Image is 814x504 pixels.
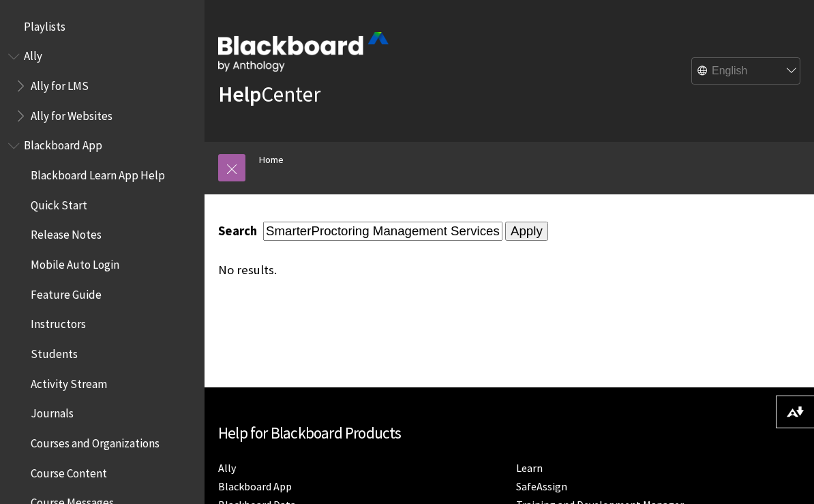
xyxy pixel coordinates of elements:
img: Blackboard by Anthology [218,32,389,72]
span: Students [31,342,78,361]
span: Journals [31,402,74,421]
strong: Help [218,80,261,108]
div: No results. [218,263,800,278]
a: HelpCenter [218,80,320,108]
span: Ally for LMS [31,74,89,93]
a: Learn [516,461,543,475]
a: SafeAssign [516,479,567,494]
span: Release Notes [31,224,102,242]
select: Site Language Selector [692,58,801,85]
span: Ally [24,45,42,63]
input: Apply [505,222,548,241]
span: Activity Stream [31,372,107,391]
span: Course Content [31,462,107,480]
span: Quick Start [31,194,87,212]
span: Courses and Organizations [31,432,160,450]
span: Instructors [31,313,86,331]
nav: Book outline for Anthology Ally Help [8,45,196,128]
span: Blackboard Learn App Help [31,164,165,182]
label: Search [218,223,260,239]
span: Playlists [24,15,65,33]
nav: Book outline for Playlists [8,15,196,38]
a: Ally [218,461,236,475]
a: Blackboard App [218,479,292,494]
span: Blackboard App [24,134,102,153]
h2: Help for Blackboard Products [218,421,800,445]
span: Ally for Websites [31,104,112,123]
span: Mobile Auto Login [31,253,119,271]
span: Feature Guide [31,283,102,301]
a: Home [259,151,284,168]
